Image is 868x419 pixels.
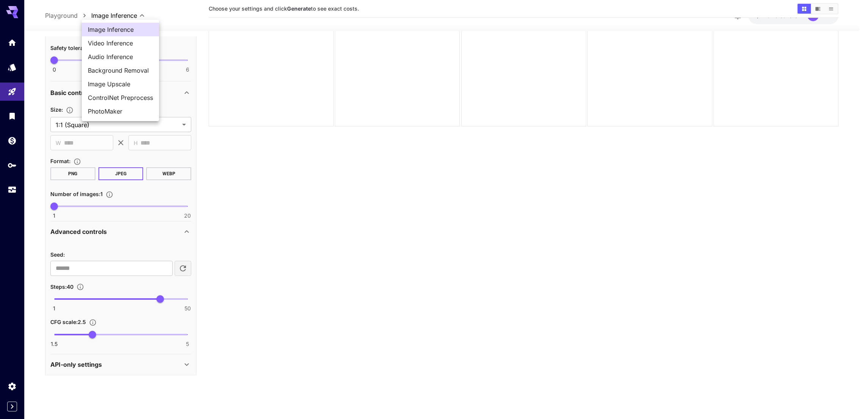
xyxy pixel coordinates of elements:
[88,79,153,89] span: Image Upscale
[88,39,153,48] span: Video Inference
[88,66,153,75] span: Background Removal
[88,107,153,116] span: PhotoMaker
[88,93,153,102] span: ControlNet Preprocess
[88,52,153,61] span: Audio Inference
[88,25,153,34] span: Image Inference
